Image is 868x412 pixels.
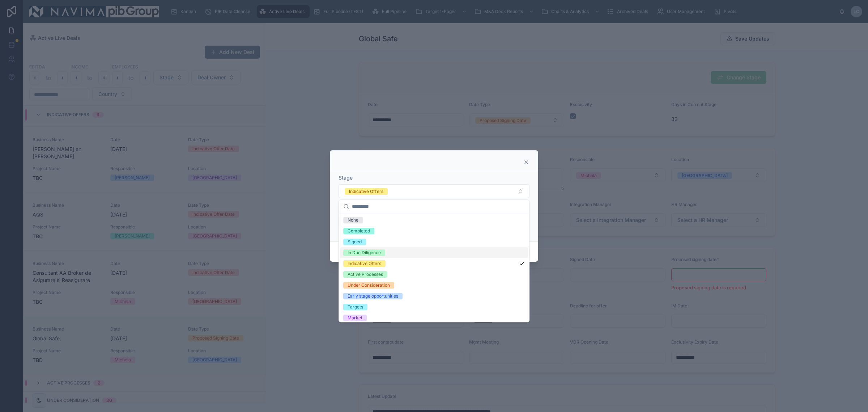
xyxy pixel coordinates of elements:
[348,293,398,299] div: Early stage opportunities
[348,260,381,267] div: Indicative Offers
[349,188,383,195] div: Indicative Offers
[348,282,390,289] div: Under Consideration
[348,239,362,245] div: Signed
[348,315,362,321] div: Market
[348,271,383,278] div: Active Processes
[339,213,529,322] div: Suggestions
[348,217,358,223] div: None
[348,228,370,234] div: Completed
[348,249,381,256] div: In Due Diligence
[339,184,529,198] button: Select Button
[339,175,353,181] span: Stage
[348,304,363,310] div: Targets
